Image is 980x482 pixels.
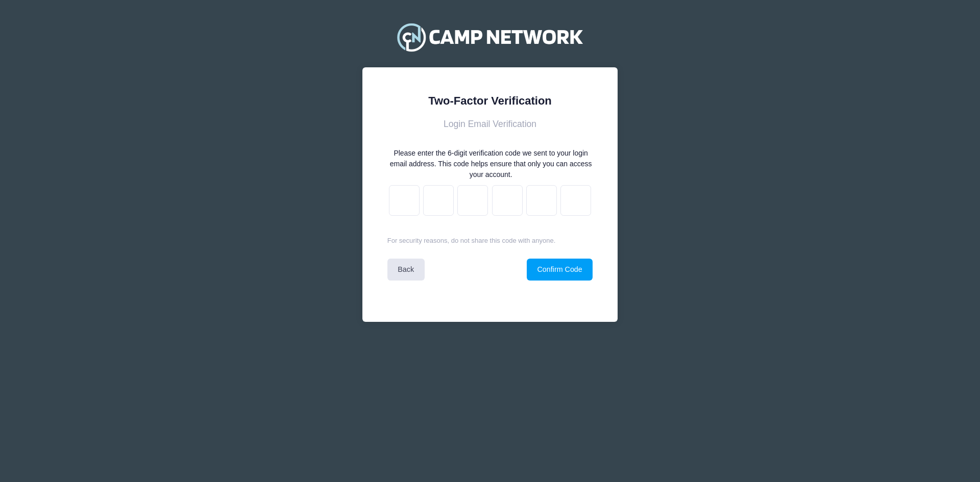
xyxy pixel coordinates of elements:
div: Two-Factor Verification [387,92,593,109]
p: For security reasons, do not share this code with anyone. [387,236,593,246]
img: Camp Network [393,17,587,58]
h3: Login Email Verification [387,119,593,130]
button: Confirm Code [527,259,593,281]
a: Back [387,259,425,281]
div: Please enter the 6-digit verification code we sent to your login email address. This code helps e... [389,148,593,180]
